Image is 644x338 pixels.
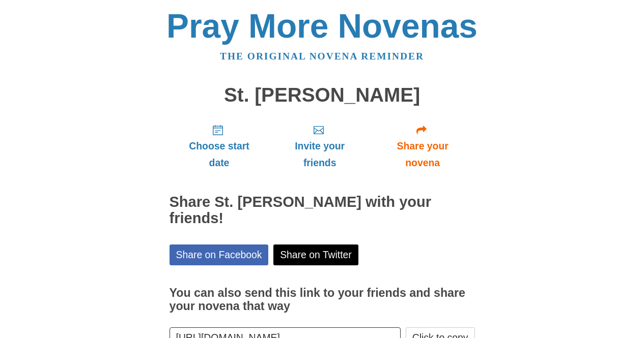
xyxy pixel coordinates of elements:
[170,194,475,227] h2: Share St. [PERSON_NAME] with your friends!
[170,116,269,176] a: Choose start date
[180,138,259,171] span: Choose start date
[273,244,358,265] a: Share on Twitter
[381,138,465,171] span: Share your novena
[170,84,475,106] h1: St. [PERSON_NAME]
[166,7,478,45] a: Pray More Novenas
[279,138,360,171] span: Invite your friends
[269,116,370,176] a: Invite your friends
[170,244,269,265] a: Share on Facebook
[220,51,424,62] a: The original novena reminder
[371,116,475,176] a: Share your novena
[170,287,475,313] h3: You can also send this link to your friends and share your novena that way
